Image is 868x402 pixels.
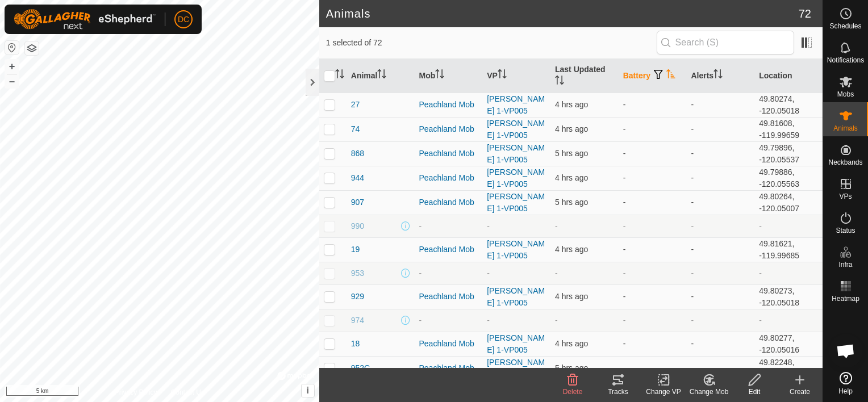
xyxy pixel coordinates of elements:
[823,367,868,399] a: Help
[619,59,687,93] th: Battery
[754,117,823,141] td: 49.81608, -119.99659
[487,286,545,307] a: [PERSON_NAME] 1-VP005
[754,356,823,380] td: 49.82248, -120.02809
[482,59,550,93] th: VP
[5,60,19,73] button: +
[619,117,687,141] td: -
[686,284,754,309] td: -
[555,100,588,109] span: 27 Sept 2025, 5:03 am
[839,193,852,200] span: VPs
[326,37,657,49] span: 1 selected of 72
[419,220,478,232] div: -
[419,172,478,184] div: Peachland Mob
[377,71,386,80] p-sorticon: Activate to sort
[713,71,723,80] p-sorticon: Activate to sort
[686,237,754,262] td: -
[419,244,478,256] div: Peachland Mob
[351,291,364,303] span: 929
[563,388,583,396] span: Delete
[619,215,687,237] td: -
[555,245,588,254] span: 27 Sept 2025, 5:07 am
[555,339,588,348] span: 27 Sept 2025, 5:12 am
[351,220,364,232] span: 990
[555,77,564,86] p-sorticon: Activate to sort
[686,59,754,93] th: Alerts
[666,71,675,80] p-sorticon: Activate to sort
[619,141,687,166] td: -
[686,141,754,166] td: -
[619,93,687,117] td: -
[619,190,687,215] td: -
[686,309,754,332] td: -
[686,166,754,190] td: -
[351,99,360,111] span: 27
[14,9,156,30] img: Gallagher Logo
[619,332,687,356] td: -
[595,387,641,397] div: Tracks
[419,291,478,303] div: Peachland Mob
[351,172,364,184] span: 944
[487,143,545,164] a: [PERSON_NAME] 1-VP005
[5,74,19,88] button: –
[178,14,189,26] span: DC
[171,387,205,397] a: Contact Us
[419,267,478,279] div: -
[827,57,864,64] span: Notifications
[498,71,507,80] p-sorticon: Activate to sort
[419,123,478,135] div: Peachland Mob
[335,71,344,80] p-sorticon: Activate to sort
[487,94,545,115] a: [PERSON_NAME] 1-VP005
[115,387,157,397] a: Privacy Policy
[555,292,588,301] span: 27 Sept 2025, 5:06 am
[833,125,858,132] span: Animals
[419,99,478,111] div: Peachland Mob
[732,387,777,397] div: Edit
[754,332,823,356] td: 49.80277, -120.05016
[686,93,754,117] td: -
[838,388,853,395] span: Help
[619,284,687,309] td: -
[351,267,364,279] span: 953
[619,356,687,380] td: -
[487,192,545,213] a: [PERSON_NAME] 1-VP005
[686,387,732,397] div: Change Mob
[550,59,619,93] th: Last Updated
[302,384,314,397] button: i
[555,198,588,207] span: 27 Sept 2025, 4:35 am
[754,237,823,262] td: 49.81621, -119.99685
[351,315,364,326] span: 974
[487,239,545,260] a: [PERSON_NAME] 1-VP005
[686,356,754,380] td: -
[487,119,545,140] a: [PERSON_NAME] 1-VP005
[419,362,478,374] div: Peachland Mob
[307,386,309,395] span: i
[419,338,478,350] div: Peachland Mob
[555,363,588,372] span: 27 Sept 2025, 4:14 am
[686,190,754,215] td: -
[555,149,588,158] span: 27 Sept 2025, 4:37 am
[686,262,754,284] td: -
[754,309,823,332] td: -
[619,262,687,284] td: -
[419,315,478,326] div: -
[686,117,754,141] td: -
[619,309,687,332] td: -
[326,7,799,20] h2: Animals
[487,316,490,325] app-display-virtual-paddock-transition: -
[838,261,852,268] span: Infra
[351,362,370,374] span: 952C
[837,91,854,98] span: Mobs
[619,237,687,262] td: -
[754,190,823,215] td: 49.80264, -120.05007
[799,5,811,22] span: 72
[828,159,862,166] span: Neckbands
[686,332,754,356] td: -
[836,227,855,234] span: Status
[754,93,823,117] td: 49.80274, -120.05018
[686,215,754,237] td: -
[487,221,490,231] app-display-virtual-paddock-transition: -
[351,123,360,135] span: 74
[347,59,415,93] th: Animal
[5,41,19,55] button: Reset Map
[641,387,686,397] div: Change VP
